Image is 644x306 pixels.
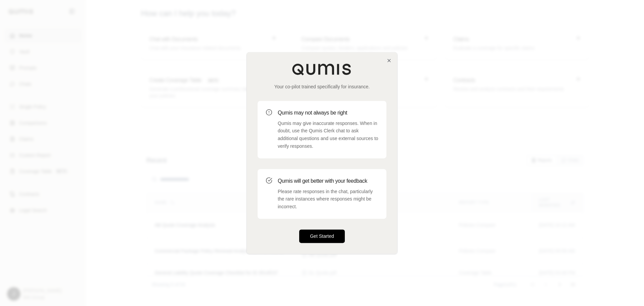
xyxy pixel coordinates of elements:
[278,177,378,185] h3: Qumis will get better with your feedback
[278,120,378,150] p: Qumis may give inaccurate responses. When in doubt, use the Qumis Clerk chat to ask additional qu...
[278,188,378,211] p: Please rate responses in the chat, particularly the rare instances where responses might be incor...
[292,63,352,75] img: Qumis Logo
[278,109,378,117] h3: Qumis may not always be right
[258,83,386,90] p: Your co-pilot trained specifically for insurance.
[299,229,345,243] button: Get Started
